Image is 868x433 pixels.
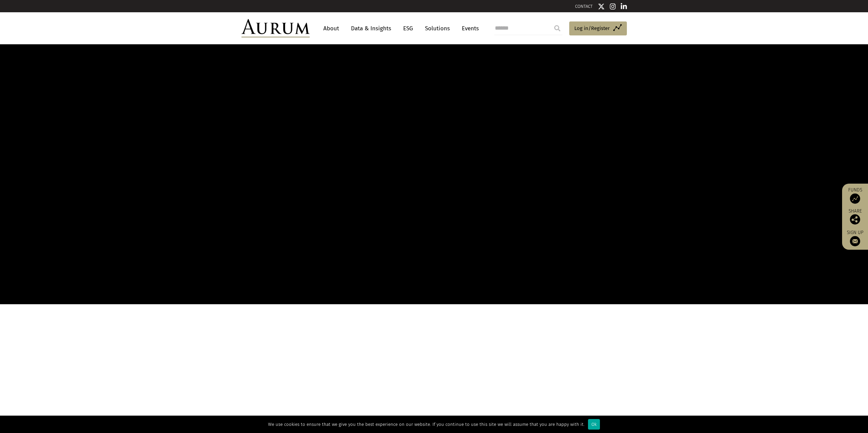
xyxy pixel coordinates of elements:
img: Instagram icon [610,3,616,10]
a: Funds [845,187,865,204]
div: Ok [588,419,600,430]
a: Data & Insights [348,22,395,35]
a: Log in/Register [569,21,627,36]
a: ESG [400,22,416,35]
input: Submit [550,21,564,35]
img: Twitter icon [598,3,605,10]
a: Solutions [422,22,453,35]
img: Aurum [241,19,310,37]
img: Sign up to our newsletter [850,236,860,246]
a: Sign up [845,230,865,246]
a: Events [458,22,479,35]
a: CONTACT [575,4,593,9]
img: Linkedin icon [621,3,627,10]
div: Share [845,209,865,225]
a: About [320,22,342,35]
img: Share this post [850,214,860,225]
img: Access Funds [850,194,860,204]
span: Log in/Register [574,24,610,32]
